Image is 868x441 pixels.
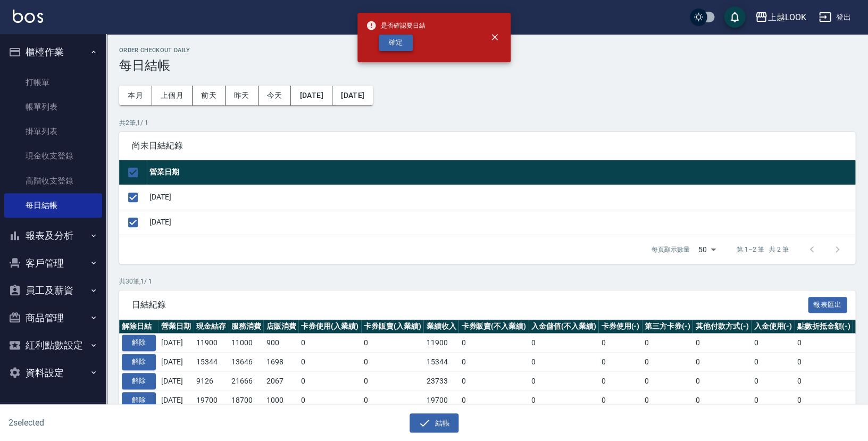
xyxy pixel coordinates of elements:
td: 15344 [423,353,458,372]
td: 0 [751,371,795,390]
button: 解除 [122,335,156,351]
td: 0 [458,334,529,353]
button: 資料設定 [4,359,102,387]
img: Logo [13,10,43,23]
td: 0 [692,334,751,353]
button: [DATE] [332,86,373,105]
td: 0 [298,390,361,410]
td: 0 [751,334,795,353]
button: 解除 [122,392,156,409]
button: 結帳 [410,413,459,433]
td: 0 [529,334,599,353]
th: 點數折抵金額(-) [795,320,853,334]
td: 2067 [263,371,298,390]
button: 商品管理 [4,304,102,332]
th: 服務消費 [229,320,264,334]
td: [DATE] [158,334,194,353]
a: 打帳單 [4,70,102,95]
p: 共 2 筆, 1 / 1 [119,118,855,128]
button: 員工及薪資 [4,277,102,304]
th: 業績收入 [423,320,458,334]
th: 第三方卡券(-) [642,320,693,334]
td: 0 [458,353,529,372]
td: 0 [529,353,599,372]
div: 50 [694,235,720,264]
td: 0 [751,390,795,410]
td: 0 [642,371,693,390]
td: 0 [298,371,361,390]
th: 解除日結 [119,320,158,334]
th: 入金使用(-) [751,320,795,334]
button: 上個月 [152,86,193,105]
button: 本月 [119,86,152,105]
a: 每日結帳 [4,193,102,218]
td: 23733 [423,371,458,390]
th: 卡券販賣(不入業績) [458,320,529,334]
button: 解除 [122,373,156,389]
button: [DATE] [291,86,332,105]
p: 第 1–2 筆 共 2 筆 [737,245,788,254]
p: 共 30 筆, 1 / 1 [119,277,855,286]
td: 0 [795,353,853,372]
td: 9126 [194,371,229,390]
td: 15344 [194,353,229,372]
th: 卡券使用(-) [598,320,642,334]
td: 19700 [194,390,229,410]
button: 登出 [814,7,855,27]
td: 0 [795,390,853,410]
td: [DATE] [158,390,194,410]
span: 尚未日結紀錄 [132,140,842,151]
td: 11900 [423,334,458,353]
button: 報表及分析 [4,222,102,249]
th: 營業日期 [147,160,855,185]
td: 21666 [229,371,264,390]
th: 營業日期 [158,320,194,334]
button: 客戶管理 [4,249,102,277]
td: 0 [642,353,693,372]
span: 是否確認要日結 [366,20,425,31]
th: 現金結存 [194,320,229,334]
td: 11900 [194,334,229,353]
button: close [483,26,506,49]
th: 卡券販賣(入業績) [361,320,424,334]
td: 0 [598,334,642,353]
th: 入金儲值(不入業績) [529,320,599,334]
button: 櫃檯作業 [4,38,102,66]
button: 報表匯出 [808,297,847,313]
td: 0 [458,371,529,390]
td: [DATE] [147,210,855,235]
td: 0 [795,371,853,390]
button: save [724,6,745,28]
a: 現金收支登錄 [4,144,102,168]
th: 店販消費 [263,320,298,334]
td: 0 [529,390,599,410]
td: 900 [263,334,298,353]
td: 0 [298,334,361,353]
td: 0 [361,390,424,410]
button: 紅利點數設定 [4,331,102,359]
button: 前天 [193,86,226,105]
td: 13646 [229,353,264,372]
th: 卡券使用(入業績) [298,320,361,334]
button: 上越LOOK [750,6,810,28]
a: 掛單列表 [4,119,102,144]
div: 上越LOOK [767,11,806,24]
td: 0 [598,353,642,372]
td: 0 [458,390,529,410]
td: 11000 [229,334,264,353]
td: 0 [692,390,751,410]
td: 1698 [263,353,298,372]
td: 0 [361,353,424,372]
p: 每頁顯示數量 [652,245,690,254]
h2: Order checkout daily [119,47,855,54]
td: 0 [598,371,642,390]
button: 今天 [258,86,291,105]
td: 0 [751,353,795,372]
a: 報表匯出 [808,299,847,309]
td: 0 [692,371,751,390]
td: 0 [642,334,693,353]
button: 解除 [122,354,156,370]
td: 0 [795,334,853,353]
td: 0 [298,353,361,372]
h6: 2 selected [9,416,215,429]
